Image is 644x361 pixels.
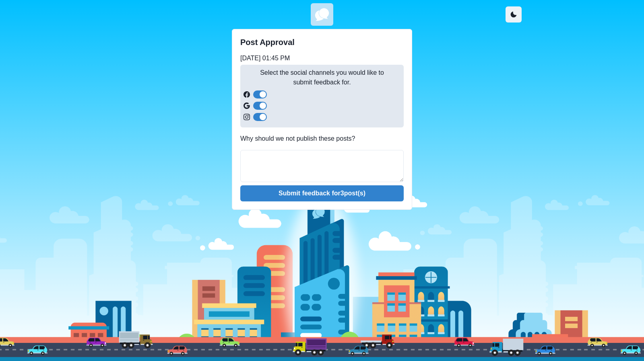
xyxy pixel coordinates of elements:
[240,37,404,47] h2: Post Approval
[506,6,522,23] button: Toggle Mode
[312,5,332,24] img: u8dYElcwoIgCIIgCIIgCIIgCIIgCIIgCIIgCIIgCIIgCIIgCIIgCIIgCIIgCIIgCIKgBfgfhTKg+uHK8RYAAAAASUVORK5CYII=
[240,53,404,63] p: [DATE] 01:45 PM
[240,185,404,201] button: Submit feedback for3post(s)
[244,68,400,87] p: Select the social channels you would like to submit feedback for.
[240,134,404,144] p: Why should we not publish these posts?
